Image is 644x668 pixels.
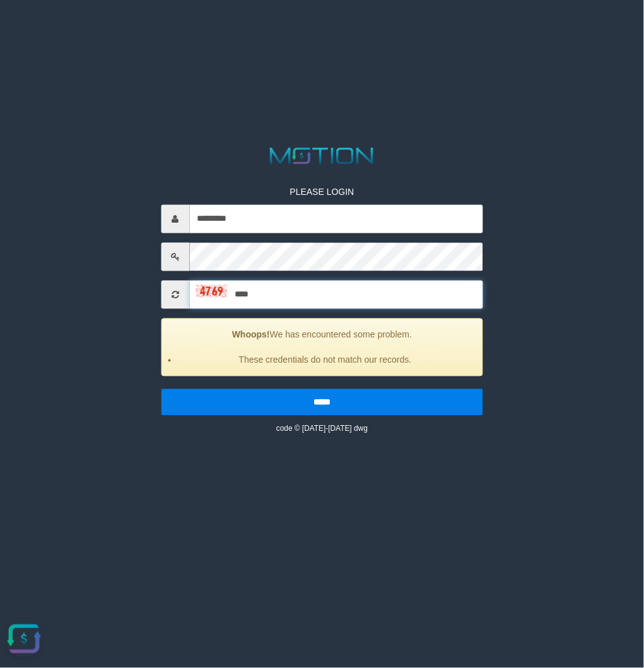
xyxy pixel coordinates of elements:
button: Open LiveChat chat widget [5,5,43,43]
li: These credentials do not match our records. [177,354,473,366]
small: code © [DATE]-[DATE] dwg [276,425,368,433]
img: MOTION_logo.png [266,145,378,167]
strong: Whoops! [232,330,270,340]
p: PLEASE LOGIN [161,186,483,199]
div: We has encountered some problem. [161,319,483,377]
img: captcha [196,284,227,297]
